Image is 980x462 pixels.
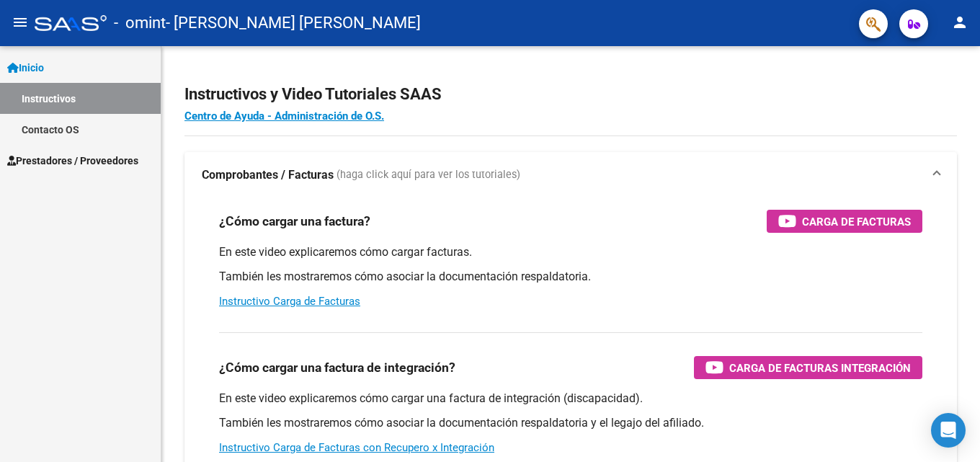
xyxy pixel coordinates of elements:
[202,167,334,183] strong: Comprobantes / Facturas
[219,357,455,378] h3: ¿Cómo cargar una factura de integración?
[219,441,494,454] a: Instructivo Carga de Facturas con Recupero x Integración
[184,152,957,198] mat-expansion-panel-header: Comprobantes / Facturas (haga click aquí para ver los tutoriales)
[219,391,922,407] p: En este video explicaremos cómo cargar una factura de integración (discapacidad).
[729,359,911,377] span: Carga de Facturas Integración
[114,7,166,39] span: - omint
[219,244,922,260] p: En este video explicaremos cómo cargar facturas.
[219,211,370,231] h3: ¿Cómo cargar una factura?
[184,81,957,108] h2: Instructivos y Video Tutoriales SAAS
[951,14,968,31] mat-icon: person
[931,413,966,448] div: Open Intercom Messenger
[767,210,922,233] button: Carga de Facturas
[694,356,922,379] button: Carga de Facturas Integración
[7,153,138,169] span: Prestadores / Proveedores
[12,14,29,31] mat-icon: menu
[7,60,44,76] span: Inicio
[219,295,360,308] a: Instructivo Carga de Facturas
[802,213,911,231] span: Carga de Facturas
[337,167,520,183] span: (haga click aquí para ver los tutoriales)
[219,415,922,431] p: También les mostraremos cómo asociar la documentación respaldatoria y el legajo del afiliado.
[219,269,922,285] p: También les mostraremos cómo asociar la documentación respaldatoria.
[166,7,421,39] span: - [PERSON_NAME] [PERSON_NAME]
[184,110,384,123] a: Centro de Ayuda - Administración de O.S.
